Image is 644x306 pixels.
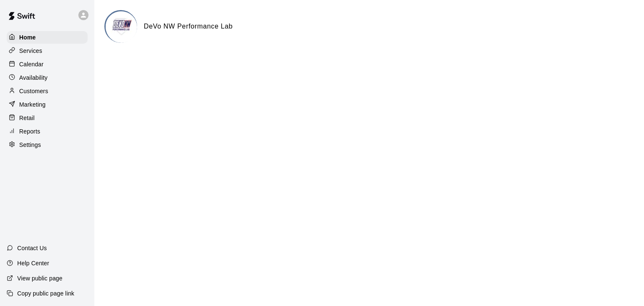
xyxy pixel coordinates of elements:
[7,98,88,111] a: Marketing
[19,73,48,82] p: Availability
[19,114,35,122] p: Retail
[19,87,48,95] p: Customers
[7,71,88,84] a: Availability
[7,125,88,138] a: Reports
[19,141,41,149] p: Settings
[19,127,40,136] p: Reports
[19,47,42,55] p: Services
[7,58,88,71] a: Calendar
[106,11,137,43] img: DeVo NW Performance Lab logo
[19,100,46,109] p: Marketing
[19,60,44,68] p: Calendar
[7,112,88,124] a: Retail
[7,139,88,151] a: Settings
[7,44,88,57] a: Services
[17,289,74,298] p: Copy public page link
[17,274,62,282] p: View public page
[17,259,49,267] p: Help Center
[144,21,233,32] h6: DeVo NW Performance Lab
[19,33,36,42] p: Home
[7,31,88,44] a: Home
[7,85,88,97] a: Customers
[17,244,47,252] p: Contact Us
